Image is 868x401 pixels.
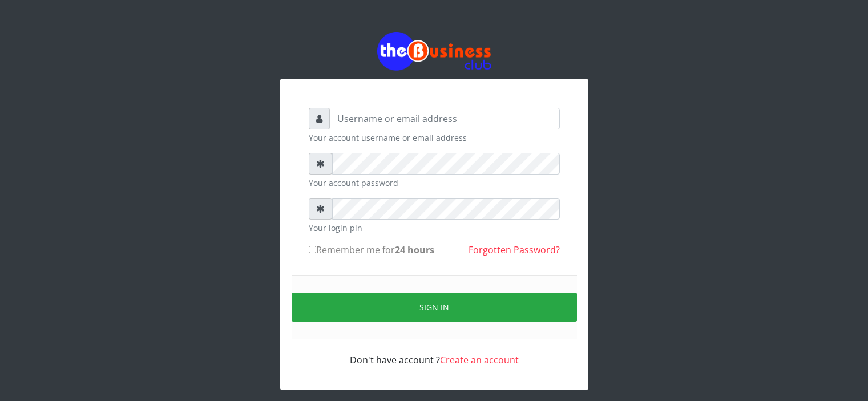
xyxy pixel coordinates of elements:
small: Your account password [309,177,560,189]
button: Sign in [292,293,577,322]
div: Don't have account ? [309,339,560,367]
input: Username or email address [330,108,560,129]
a: Forgotten Password? [469,244,560,256]
b: 24 hours [395,244,434,256]
small: Your account username or email address [309,132,560,144]
input: Remember me for24 hours [309,246,316,253]
a: Create an account [440,354,519,366]
small: Your login pin [309,222,560,234]
label: Remember me for [309,243,434,257]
